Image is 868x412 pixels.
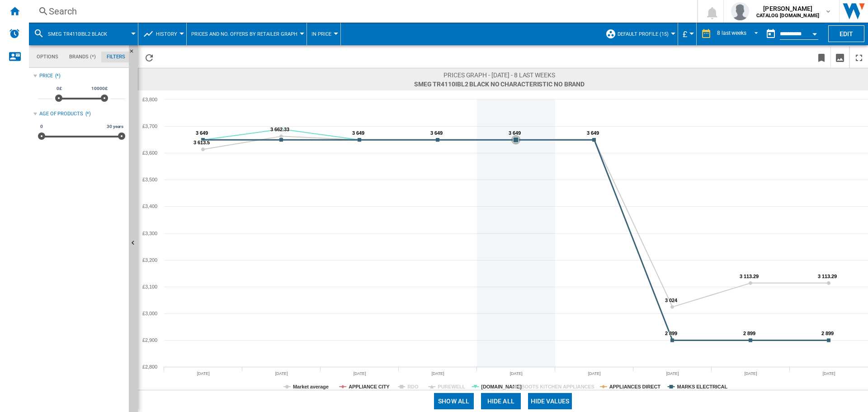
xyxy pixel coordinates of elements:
[156,31,177,37] span: History
[731,2,749,20] img: profile.jpg
[481,393,521,409] button: Hide all
[831,47,849,68] button: Download as image
[142,284,157,289] tspan: £3,100
[677,384,728,389] tspan: MARKS ELECTRICAL
[414,80,585,89] span: SMEG TR4110IBL2 BLACK No characteristic No brand
[678,23,697,45] md-menu: Currency
[430,130,443,136] tspan: 3 649
[191,23,302,45] button: Prices and No. offers by retailer graph
[740,274,759,279] tspan: 3 113.29
[9,28,20,39] img: alerts-logo.svg
[666,371,679,376] tspan: [DATE]
[196,130,208,136] tspan: 3 649
[55,85,63,92] span: 0£
[311,31,331,37] span: In price
[142,150,157,156] tspan: £3,600
[716,27,762,42] md-select: REPORTS.WIZARD.STEPS.REPORT.STEPS.REPORT_OPTIONS.PERIOD: 8 last weeks
[39,123,44,130] span: 0
[193,140,210,145] tspan: 3 613.5
[293,384,329,389] tspan: Market average
[807,24,823,41] button: Open calendar
[90,85,108,92] span: 10000£
[823,371,835,376] tspan: [DATE]
[49,5,674,18] div: Search
[818,274,837,279] tspan: 3 113.29
[850,47,868,68] button: Maximize
[717,30,746,36] div: 8 last weeks
[39,72,53,80] div: Price
[105,123,125,130] span: 30 years
[407,384,419,389] tspan: RDO
[142,177,157,182] tspan: £3,500
[510,371,523,376] tspan: [DATE]
[588,371,601,376] tspan: [DATE]
[48,23,116,45] button: SMEG TR4110IBL2 BLACK
[821,331,834,336] tspan: 2 899
[270,127,289,132] tspan: 3 662.33
[756,13,819,19] b: CATALOG [DOMAIN_NAME]
[609,384,661,389] tspan: APPLIANCES DIRECT
[39,110,83,118] div: Age of products
[528,393,572,409] button: Hide values
[142,231,157,236] tspan: £3,300
[349,384,390,389] tspan: APPLIANCE CITY
[665,331,677,336] tspan: 2 899
[140,47,158,68] button: Reload
[311,23,336,45] button: In price
[434,393,474,409] button: Show all
[142,311,157,316] tspan: £3,000
[587,130,599,136] tspan: 3 649
[618,31,669,37] span: Default profile (15)
[142,204,157,209] tspan: £3,400
[197,371,210,376] tspan: [DATE]
[275,371,288,376] tspan: [DATE]
[743,331,755,336] tspan: 2 899
[618,23,673,45] button: Default profile (15)
[521,384,594,389] tspan: BOOTS KITCHEN APPLIANCES
[762,25,780,43] button: md-calendar
[414,71,585,80] span: Prices graph - [DATE] - 8 last weeks
[31,52,64,62] md-tab-item: Options
[432,371,444,376] tspan: [DATE]
[142,123,157,129] tspan: £3,700
[683,23,692,45] button: £
[683,29,687,39] span: £
[481,384,522,389] tspan: [DOMAIN_NAME]
[605,23,673,45] div: Default profile (15)
[129,45,140,62] button: Hide
[756,4,819,13] span: [PERSON_NAME]
[142,257,157,263] tspan: £3,200
[142,337,157,343] tspan: £2,900
[665,298,678,303] tspan: 3 024
[143,23,182,45] div: History
[828,25,864,42] button: Edit
[354,371,366,376] tspan: [DATE]
[33,23,133,45] div: SMEG TR4110IBL2 BLACK
[101,52,131,62] md-tab-item: Filters
[48,31,107,37] span: SMEG TR4110IBL2 BLACK
[142,97,157,102] tspan: £3,800
[438,384,465,389] tspan: PUREWELL
[812,47,830,68] button: Bookmark this report
[64,52,101,62] md-tab-item: Brands (*)
[352,130,364,136] tspan: 3 649
[745,371,757,376] tspan: [DATE]
[142,364,157,369] tspan: £2,800
[509,130,521,136] tspan: 3 649
[191,31,297,37] span: Prices and No. offers by retailer graph
[156,23,182,45] button: History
